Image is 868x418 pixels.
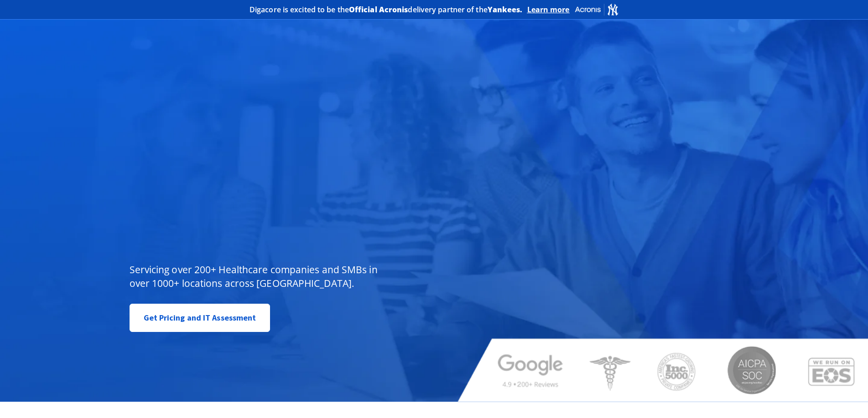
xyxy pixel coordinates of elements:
b: Yankees. [488,5,523,15]
a: Get Pricing and IT Assessment [130,304,270,332]
img: Acronis [574,3,619,16]
h2: Digacore is excited to be the delivery partner of the [249,6,523,13]
span: Get Pricing and IT Assessment [144,309,256,327]
a: Learn more [527,5,570,14]
p: Servicing over 200+ Healthcare companies and SMBs in over 1000+ locations across [GEOGRAPHIC_DATA]. [130,263,385,290]
b: Official Acronis [349,5,408,15]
